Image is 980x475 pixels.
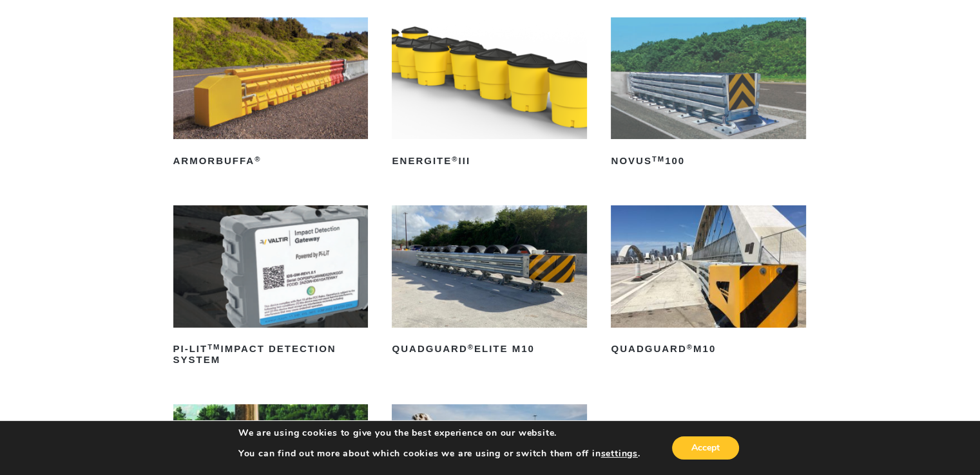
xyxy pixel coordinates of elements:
sup: TM [652,155,665,163]
a: ENERGITE®III [392,17,587,171]
sup: ® [452,155,458,163]
a: PI-LITTMImpact Detection System [173,205,369,369]
h2: ENERGITE III [392,151,587,171]
sup: TM [207,343,220,351]
a: QuadGuard®Elite M10 [392,205,587,359]
sup: ® [687,343,693,351]
sup: ® [468,343,474,351]
h2: QuadGuard M10 [611,339,806,360]
h2: NOVUS 100 [611,151,806,171]
p: We are using cookies to give you the best experience on our website. [238,427,640,439]
button: settings [600,448,637,460]
h2: PI-LIT Impact Detection System [173,339,369,370]
sup: ® [255,155,261,163]
a: NOVUSTM100 [611,17,806,171]
button: Accept [672,436,739,460]
a: QuadGuard®M10 [611,205,806,359]
p: You can find out more about which cookies we are using or switch them off in . [238,448,640,460]
h2: ArmorBuffa [173,151,369,171]
a: ArmorBuffa® [173,17,369,171]
h2: QuadGuard Elite M10 [392,339,587,360]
